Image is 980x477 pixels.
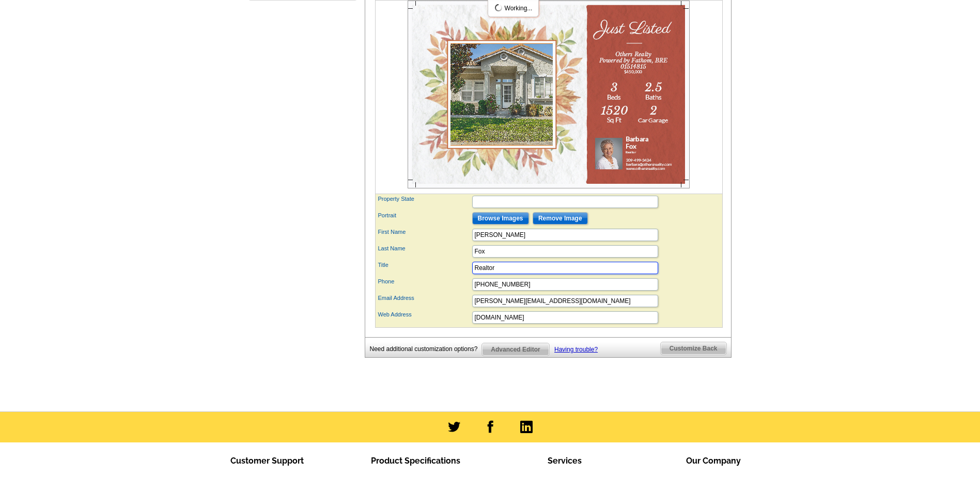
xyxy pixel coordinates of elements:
div: Need additional customization options? [370,343,482,356]
label: Phone [378,277,471,286]
label: Portrait [378,211,471,220]
span: Services [548,456,582,466]
a: Advanced Editor [481,343,549,356]
img: Z18894411_00001_1.jpg [408,1,690,188]
label: Title [378,261,471,269]
label: First Name [378,228,471,236]
span: Product Specifications [371,456,460,466]
label: Property State [378,195,471,203]
img: loading... [494,4,503,12]
label: Last Name [378,244,471,253]
label: Email Address [378,294,471,303]
span: Customer Support [230,456,304,466]
iframe: LiveChat chat widget [773,237,980,477]
input: Browse Images [472,212,529,225]
a: Having trouble? [554,346,598,353]
span: Advanced Editor [482,343,549,356]
input: Remove Image [533,212,588,225]
span: Customize Back [661,342,726,355]
label: Web Address [378,310,471,319]
span: Our Company [686,456,741,466]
